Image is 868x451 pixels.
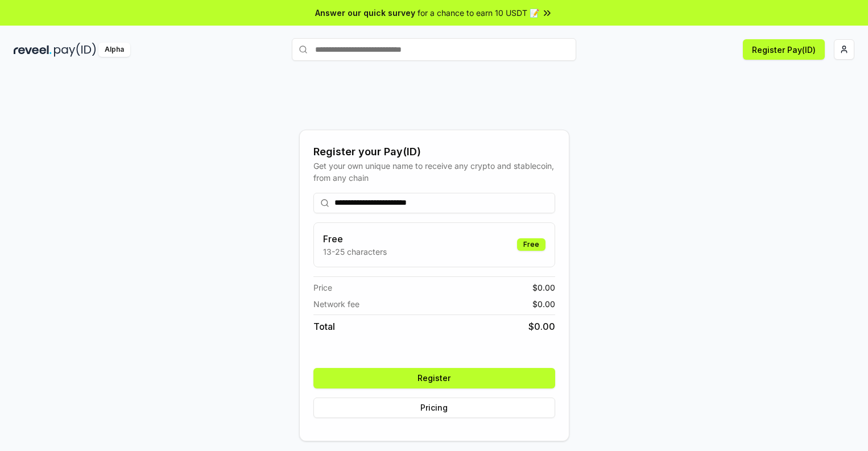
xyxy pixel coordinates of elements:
[315,7,415,19] span: Answer our quick survey
[313,368,555,388] button: Register
[313,298,359,310] span: Network fee
[532,282,555,293] span: $ 0.00
[313,160,555,184] div: Get your own unique name to receive any crypto and stablecoin, from any chain
[98,43,130,57] div: Alpha
[54,43,96,57] img: pay_id
[313,320,335,333] span: Total
[323,232,387,246] h3: Free
[743,39,825,60] button: Register Pay(ID)
[313,144,555,160] div: Register your Pay(ID)
[517,238,545,251] div: Free
[323,246,387,258] p: 13-25 characters
[528,320,555,333] span: $ 0.00
[418,7,539,19] span: for a chance to earn 10 USDT 📝
[313,398,555,418] button: Pricing
[14,43,52,57] img: reveel_dark
[532,298,555,310] span: $ 0.00
[313,282,332,293] span: Price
